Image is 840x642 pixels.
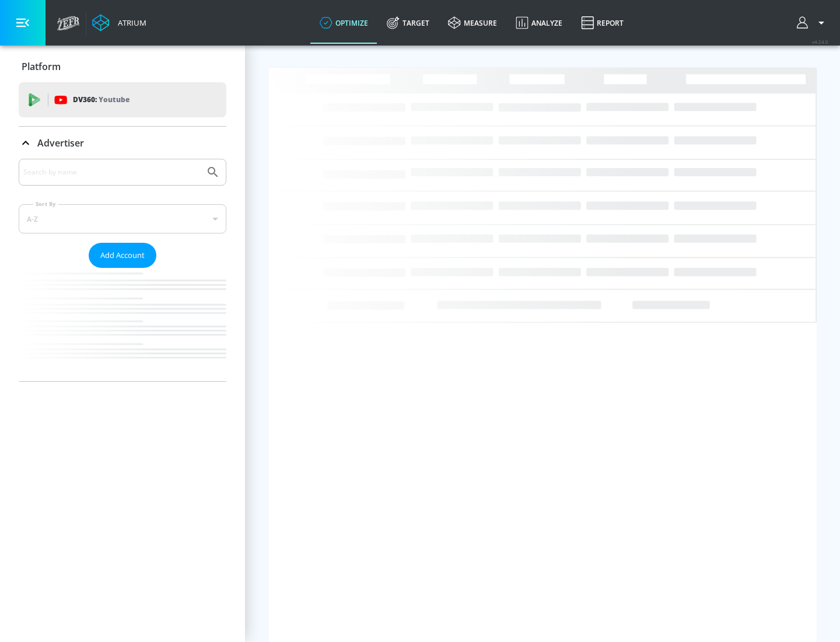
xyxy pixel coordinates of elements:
[73,93,129,106] p: DV360:
[100,249,145,262] span: Add Account
[812,39,828,45] span: v 4.24.0
[113,18,146,28] div: Atrium
[19,50,226,83] div: Platform
[89,243,156,268] button: Add Account
[37,137,84,149] p: Advertiser
[572,2,633,44] a: Report
[19,204,226,233] div: A-Z
[23,165,200,180] input: Search by name
[92,14,146,32] a: Atrium
[19,159,226,381] div: Advertiser
[310,2,377,44] a: optimize
[19,82,226,117] div: DV360: Youtube
[377,2,439,44] a: Target
[19,127,226,159] div: Advertiser
[99,93,129,106] p: Youtube
[439,2,506,44] a: measure
[22,60,61,73] p: Platform
[33,200,58,208] label: Sort By
[506,2,572,44] a: Analyze
[19,268,226,381] nav: list of Advertiser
